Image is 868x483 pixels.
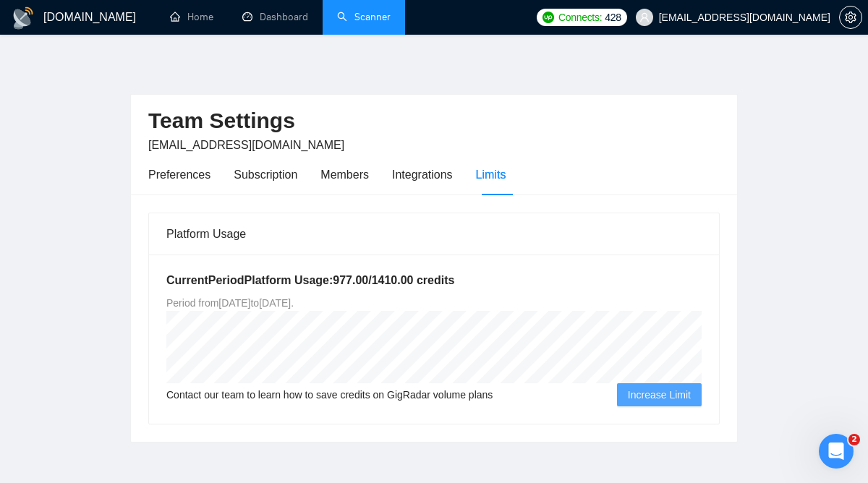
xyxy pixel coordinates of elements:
iframe: Intercom live chat [819,434,854,469]
span: 2 [848,434,860,445]
span: Contact our team to learn how to save credits on GigRadar volume plans [166,387,493,403]
img: upwork-logo.png [542,12,554,23]
h5: Current Period Platform Usage: 977.00 / 1410.00 credits [166,272,702,289]
div: Members [320,166,369,184]
a: homeHome [170,11,213,23]
div: Subscription [234,166,297,184]
span: Period from [DATE] to [DATE] . [166,297,294,309]
a: dashboardDashboard [242,11,308,23]
img: logo [12,7,35,30]
span: Increase Limit [628,387,691,403]
span: [EMAIL_ADDRESS][DOMAIN_NAME] [148,139,344,151]
div: Integrations [392,166,453,184]
a: setting [839,12,862,23]
div: Preferences [148,166,210,184]
span: 428 [605,9,621,25]
span: Connects: [558,9,602,25]
a: searchScanner [337,11,391,23]
h2: Team Settings [148,106,720,136]
div: Platform Usage [166,213,702,255]
div: Limits [476,166,506,184]
button: setting [839,6,862,29]
button: Increase Limit [617,383,702,406]
span: user [639,12,650,22]
span: setting [840,12,861,23]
